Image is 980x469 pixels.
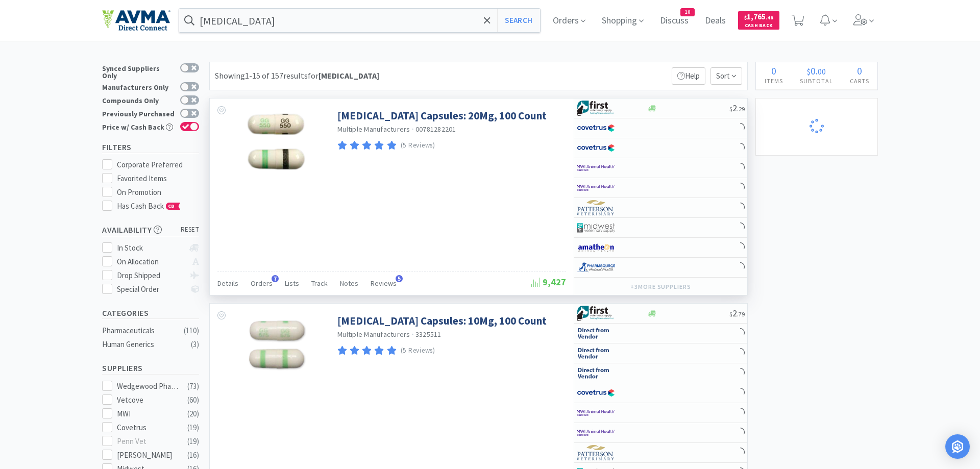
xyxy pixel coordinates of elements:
span: $ [729,105,732,113]
img: 77fca1acd8b6420a9015268ca798ef17_1.png [577,120,615,136]
div: Drop Shipped [117,269,185,282]
div: On Allocation [117,256,185,268]
a: Multiple Manufacturers [337,125,410,134]
div: Covetrus [117,422,180,434]
span: for [308,70,379,81]
span: Orders [251,279,273,288]
span: Lists [285,279,299,288]
div: Corporate Preferred [117,159,200,171]
span: 1,765 [744,12,773,21]
img: c67096674d5b41e1bca769e75293f8dd_19.png [577,326,615,341]
span: 00781282201 [415,125,456,134]
span: . 29 [737,105,745,113]
p: (5 Reviews) [401,140,435,151]
img: 4dd14cff54a648ac9e977f0c5da9bc2e_5.png [577,220,615,235]
span: . 79 [737,310,745,318]
div: Showing 1-15 of 157 results [215,69,379,83]
h5: Categories [102,307,199,319]
img: 67d67680309e4a0bb49a5ff0391dcc42_6.png [577,306,615,321]
div: ( 20 ) [187,408,199,420]
h5: Filters [102,141,199,153]
span: Sort [710,67,742,85]
input: Search by item, sku, manufacturer, ingredient, size... [179,9,540,32]
h4: Items [756,76,791,86]
h5: Availability [102,224,199,236]
span: 3325511 [415,330,442,339]
div: Price w/ Cash Back [102,122,175,131]
img: f6b2451649754179b5b4e0c70c3f7cb0_2.png [577,180,615,195]
a: $1,765.48Cash Back [738,7,779,34]
div: Compounds Only [102,95,175,104]
div: Special Order [117,283,185,295]
img: 77fca1acd8b6420a9015268ca798ef17_1.png [577,385,615,401]
span: 00 [818,66,826,77]
img: f6b2451649754179b5b4e0c70c3f7cb0_2.png [577,160,615,176]
span: 0 [771,64,776,77]
span: 5 [396,275,403,282]
div: Vetcove [117,394,180,406]
span: 2 [729,307,745,319]
div: Wedgewood Pharmacy [117,380,180,392]
span: 9,427 [531,276,566,288]
h4: Subtotal [791,76,841,86]
span: $ [729,310,732,318]
div: ( 19 ) [187,422,199,434]
div: Previously Purchased [102,109,175,117]
div: Favorited Items [117,172,200,185]
div: ( 110 ) [184,325,199,337]
h4: Carts [841,76,877,86]
div: Human Generics [102,338,185,351]
img: f5e969b455434c6296c6d81ef179fa71_3.png [577,200,615,215]
div: Penn Vet [117,435,180,448]
div: On Promotion [117,186,200,199]
span: Notes [340,279,358,288]
div: ( 3 ) [191,338,199,351]
img: e4e33dab9f054f5782a47901c742baa9_102.png [102,10,170,31]
div: ( 73 ) [187,380,199,392]
a: [MEDICAL_DATA] Capsules: 10Mg, 100 Count [337,314,547,328]
span: reset [181,225,200,235]
div: ( 60 ) [187,394,199,406]
span: 2 [729,102,745,114]
div: Synced Suppliers Only [102,63,175,79]
img: 67d67680309e4a0bb49a5ff0391dcc42_6.png [577,101,615,116]
span: · [412,125,414,134]
span: $ [807,66,811,77]
img: 7915dbd3f8974342a4dc3feb8efc1740_58.png [577,260,615,275]
div: In Stock [117,242,185,254]
div: ( 16 ) [187,449,199,461]
button: Search [497,9,540,32]
span: Track [311,279,328,288]
strong: [MEDICAL_DATA] [318,70,379,81]
img: e8404b77c93a4435a184c92f80ed6f99_119773.jpeg [243,314,309,380]
h5: Suppliers [102,362,199,374]
span: · [412,330,414,339]
img: ae35ca3e8515459a950a650df5995c26_119775.jpeg [243,109,309,175]
span: . 48 [766,14,773,21]
div: [PERSON_NAME] [117,449,180,461]
a: [MEDICAL_DATA] Capsules: 20Mg, 100 Count [337,109,547,122]
p: (5 Reviews) [401,345,435,356]
span: $ [744,14,747,21]
div: Manufacturers Only [102,82,175,91]
img: f5e969b455434c6296c6d81ef179fa71_3.png [577,445,615,460]
button: +3more suppliers [625,280,696,294]
img: c67096674d5b41e1bca769e75293f8dd_19.png [577,365,615,381]
span: 10 [681,9,694,16]
img: c67096674d5b41e1bca769e75293f8dd_19.png [577,345,615,361]
span: 7 [272,275,279,282]
span: Has Cash Back [117,201,181,211]
span: Cash Back [744,23,773,30]
span: Details [217,279,238,288]
span: 0 [811,64,816,77]
div: . [791,66,841,76]
a: Discuss10 [656,16,693,26]
img: f6b2451649754179b5b4e0c70c3f7cb0_2.png [577,425,615,440]
img: 77fca1acd8b6420a9015268ca798ef17_1.png [577,140,615,156]
img: 3331a67d23dc422aa21b1ec98afbf632_11.png [577,240,615,255]
span: CB [166,203,177,209]
span: Reviews [371,279,397,288]
img: f6b2451649754179b5b4e0c70c3f7cb0_2.png [577,405,615,421]
a: Deals [701,16,730,26]
span: 0 [857,64,862,77]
